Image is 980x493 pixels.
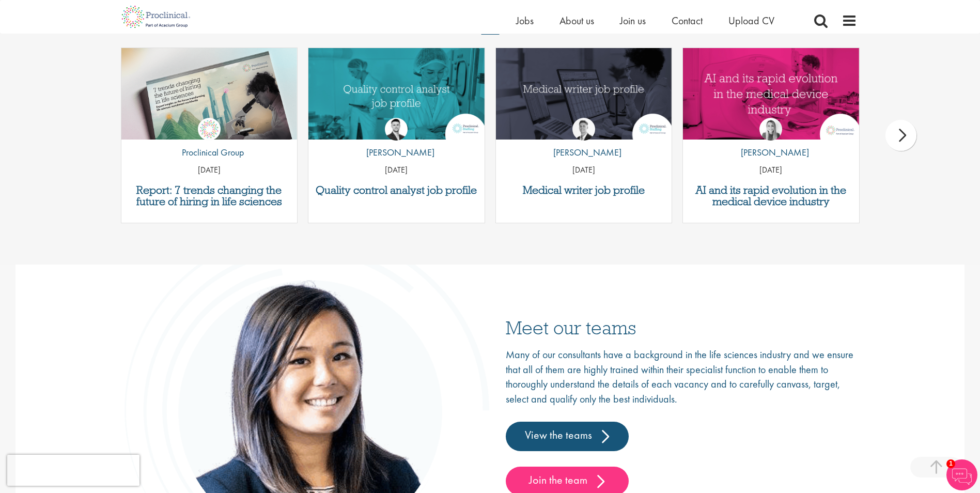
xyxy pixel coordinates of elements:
div: next [885,120,916,151]
a: Link to a post [121,48,298,140]
img: Proclinical: Life sciences hiring trends report 2025 [121,48,298,147]
a: Join us [620,14,646,27]
a: Joshua Godden [PERSON_NAME] [359,118,434,164]
iframe: reCAPTCHA [7,455,139,486]
img: quality control analyst job profile [308,48,485,140]
p: [PERSON_NAME] [546,146,621,159]
a: Upload CV [728,14,774,27]
a: Quality control analyst job profile [314,184,479,196]
img: Medical writer job profile [496,48,672,140]
a: About us [559,14,594,27]
a: Link to a post [308,48,485,140]
a: George Watson [PERSON_NAME] [546,118,621,164]
img: Proclinical Group [198,118,221,141]
p: Proclinical Group [174,146,244,159]
img: Hannah Burke [759,118,782,141]
img: Chatbot [946,459,977,490]
p: [PERSON_NAME] [733,146,809,159]
span: 1 [946,459,955,468]
a: Link to a post [683,48,859,140]
a: Proclinical Group Proclinical Group [174,118,244,164]
a: View the teams [506,422,629,451]
p: [PERSON_NAME] [359,146,434,159]
a: Link to a post [496,48,672,140]
a: Jobs [516,14,534,27]
p: [DATE] [496,164,672,176]
a: Medical writer job profile [501,184,667,196]
p: [DATE] [683,164,859,176]
h3: Meet our teams [506,318,857,337]
p: [DATE] [308,164,485,176]
a: AI and its rapid evolution in the medical device industry [688,184,854,207]
a: Hannah Burke [PERSON_NAME] [733,118,809,164]
a: Contact [672,14,703,27]
img: George Watson [572,118,595,141]
p: [DATE] [121,164,298,176]
img: AI and Its Impact on the Medical Device Industry | Proclinical [683,48,859,140]
a: Report: 7 trends changing the future of hiring in life sciences [127,184,292,207]
img: Joshua Godden [385,118,408,141]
